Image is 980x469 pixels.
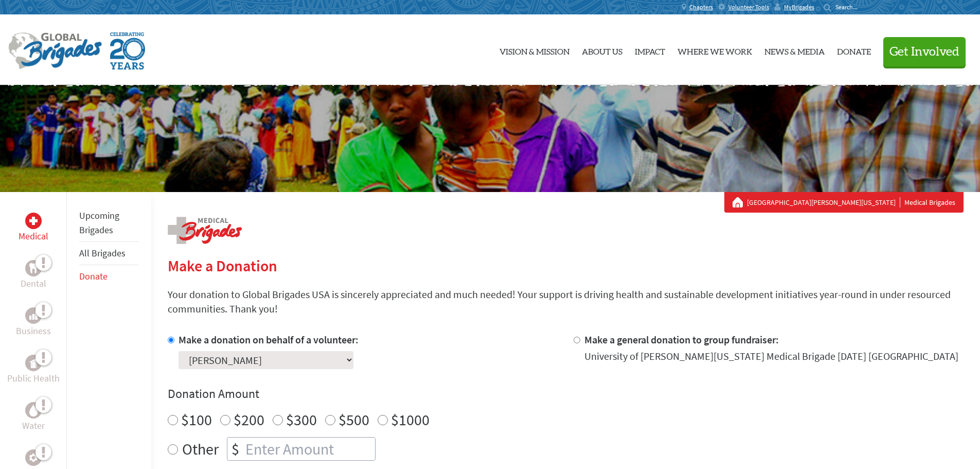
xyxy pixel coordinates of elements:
a: MedicalMedical [19,213,48,244]
button: Get Involved [883,37,966,66]
div: Medical [25,213,42,229]
p: Business [16,324,51,338]
a: News & Media [764,23,825,77]
a: All Brigades [79,247,126,259]
p: Your donation to Global Brigades USA is sincerely appreciated and much needed! Your support is dr... [168,287,964,316]
a: Upcoming Brigades [79,210,119,236]
label: $300 [286,410,317,429]
li: All Brigades [79,242,139,265]
img: Global Brigades Celebrating 20 Years [110,32,145,70]
img: Water [29,404,38,416]
span: Volunteer Tools [728,3,769,11]
li: Upcoming Brigades [79,204,139,242]
label: $200 [234,410,264,429]
img: Medical [29,217,38,225]
div: Business [25,307,42,324]
div: Dental [25,260,42,276]
div: Engineering [25,449,42,466]
img: Global Brigades Logo [8,32,102,70]
img: Public Health [29,358,38,368]
div: University of [PERSON_NAME][US_STATE] Medical Brigade [DATE] [GEOGRAPHIC_DATA] [584,349,958,363]
h4: Donation Amount [168,386,964,402]
label: $1000 [391,410,430,429]
input: Search... [835,3,865,11]
a: Where We Work [678,23,752,77]
a: [GEOGRAPHIC_DATA][PERSON_NAME][US_STATE] [747,197,900,207]
a: DentalDental [21,260,46,291]
a: Donate [79,270,108,282]
p: Medical [19,229,48,244]
div: Water [25,402,42,419]
img: logo-medical.png [168,217,242,244]
label: $100 [181,410,212,429]
label: Make a general donation to group fundraiser: [584,333,779,346]
label: Make a donation on behalf of a volunteer: [179,333,359,346]
img: Business [29,311,38,320]
p: Water [22,419,45,433]
div: Public Health [25,355,42,371]
p: Public Health [7,371,60,386]
a: Public HealthPublic Health [7,355,60,386]
span: Chapters [689,3,713,11]
img: Dental [29,263,38,273]
span: Get Involved [889,46,959,58]
a: Vision & Mission [500,23,569,77]
li: Donate [79,265,139,288]
div: $ [227,438,243,460]
h2: Make a Donation [168,256,964,275]
p: Dental [21,276,46,291]
a: WaterWater [22,402,45,433]
a: Impact [635,23,665,77]
a: About Us [582,23,622,77]
label: $500 [338,410,369,429]
a: Donate [837,23,871,77]
span: MyBrigades [784,3,814,11]
a: BusinessBusiness [16,307,51,338]
img: Engineering [29,454,38,462]
div: Medical Brigades [733,197,955,207]
input: Enter Amount [243,438,375,460]
label: Other [182,437,219,461]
